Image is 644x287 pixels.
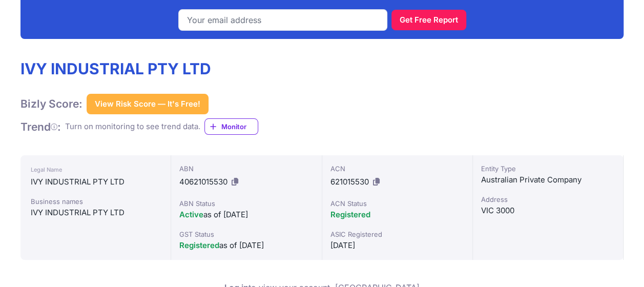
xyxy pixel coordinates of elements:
[31,207,160,219] div: IVY INDUSTRIAL PTY LTD
[481,194,615,204] div: Address
[31,163,160,176] div: Legal Name
[481,204,615,217] div: VIC 3000
[179,229,313,239] div: GST Status
[179,239,313,252] div: as of [DATE]
[330,229,464,239] div: ASIC Registered
[179,163,313,174] div: ABN
[65,121,200,133] div: Turn on monitoring to see trend data.
[31,196,160,207] div: Business names
[179,209,313,221] div: as of [DATE]
[221,121,258,132] span: Monitor
[391,10,466,30] button: Get Free Report
[330,163,464,174] div: ACN
[204,118,258,135] a: Monitor
[20,59,258,78] h1: IVY INDUSTRIAL PTY LTD
[178,9,387,31] input: Your email address
[330,239,464,252] div: [DATE]
[31,176,160,188] div: IVY INDUSTRIAL PTY LTD
[179,177,227,187] span: 40621015530
[179,240,219,250] span: Registered
[87,94,209,114] button: View Risk Score — It's Free!
[179,210,203,219] span: Active
[481,174,615,186] div: Australian Private Company
[179,198,313,209] div: ABN Status
[330,198,464,209] div: ACN Status
[20,120,61,134] h1: Trend :
[481,163,615,174] div: Entity Type
[330,177,369,187] span: 621015530
[20,97,82,111] h1: Bizly Score:
[330,210,370,219] span: Registered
